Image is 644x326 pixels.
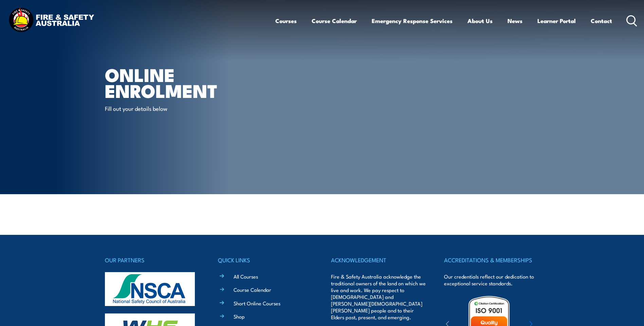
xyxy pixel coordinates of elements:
[105,255,200,265] h4: OUR PARTNERS
[234,300,280,307] a: Short Online Courses
[508,12,522,30] a: News
[372,12,453,30] a: Emergency Response Services
[312,12,357,30] a: Course Calendar
[444,255,539,265] h4: ACCREDITATIONS & MEMBERSHIPS
[105,272,195,306] img: nsca-logo-footer
[218,255,313,265] h4: QUICK LINKS
[591,12,612,30] a: Contact
[234,273,258,280] a: All Courses
[105,104,229,112] p: Fill out your details below
[234,286,271,293] a: Course Calendar
[331,273,426,321] p: Fire & Safety Australia acknowledge the traditional owners of the land on which we live and work....
[444,273,539,287] p: Our credentials reflect our dedication to exceptional service standards.
[467,12,493,30] a: About Us
[234,313,245,320] a: Shop
[537,12,576,30] a: Learner Portal
[331,255,426,265] h4: ACKNOWLEDGEMENT
[275,12,297,30] a: Courses
[105,66,273,98] h1: Online Enrolment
